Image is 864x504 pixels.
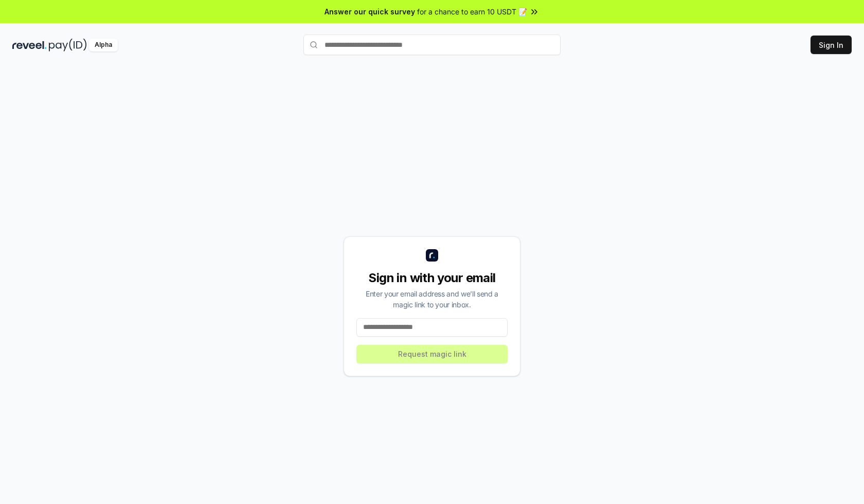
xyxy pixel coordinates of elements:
[426,249,438,262] img: logo_small
[12,39,47,51] img: reveel_dark
[811,36,852,54] button: Sign In
[356,288,508,310] div: Enter your email address and we’ll send a magic link to your inbox.
[89,39,118,51] div: Alpha
[417,6,527,17] span: for a chance to earn 10 USDT 📝
[325,6,415,17] span: Answer our quick survey
[49,39,87,51] img: pay_id
[356,270,508,286] div: Sign in with your email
